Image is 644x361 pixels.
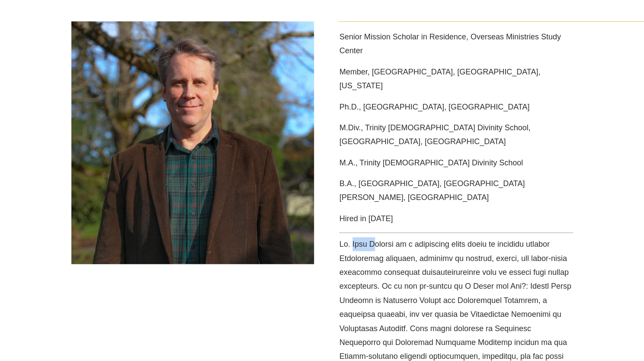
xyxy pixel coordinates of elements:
[340,212,573,226] p: Hired in [DATE]
[340,156,573,170] p: M.A., Trinity [DEMOGRAPHIC_DATA] Divinity School
[340,177,573,205] p: B.A., [GEOGRAPHIC_DATA], [GEOGRAPHIC_DATA][PERSON_NAME], [GEOGRAPHIC_DATA]
[340,100,573,114] p: Ph.D., [GEOGRAPHIC_DATA], [GEOGRAPHIC_DATA]
[340,65,573,93] p: Member, [GEOGRAPHIC_DATA], [GEOGRAPHIC_DATA], [US_STATE]
[71,21,314,264] img: Faculty Headshot Paul Metzger
[340,30,573,58] p: Senior Mission Scholar in Residence, Overseas Ministries Study Center
[340,121,573,149] p: M.Div., Trinity [DEMOGRAPHIC_DATA] Divinity School, [GEOGRAPHIC_DATA], [GEOGRAPHIC_DATA]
